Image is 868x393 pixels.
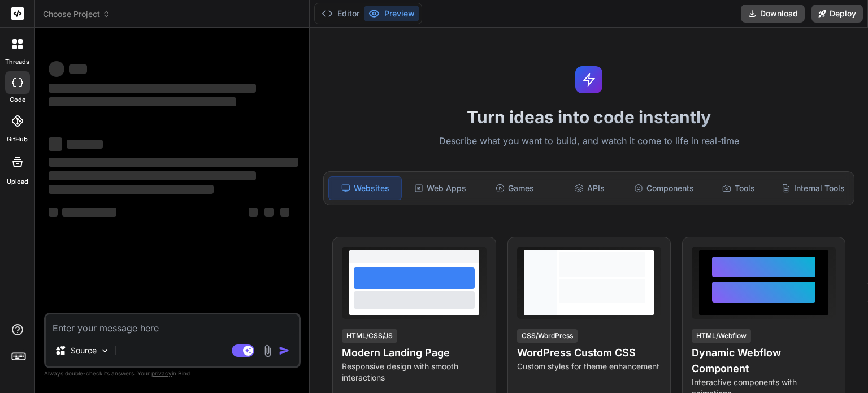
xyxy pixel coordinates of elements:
[342,329,397,343] div: HTML/CSS/JS
[279,345,290,356] img: icon
[69,64,87,74] span: ‌
[49,185,214,194] span: ‌
[49,208,58,217] span: ‌
[49,171,256,180] span: ‌
[7,135,28,144] label: GitHub
[261,344,274,357] img: attachment
[49,137,62,151] span: ‌
[49,61,64,77] span: ‌
[364,6,419,21] button: Preview
[317,6,364,21] button: Editor
[702,176,775,200] div: Tools
[692,345,836,377] h4: Dynamic Webflow Component
[67,140,103,149] span: ‌
[517,345,661,361] h4: WordPress Custom CSS
[517,361,661,372] p: Custom styles for theme enhancement
[151,370,172,377] span: privacy
[811,5,863,23] button: Deploy
[10,95,25,105] label: code
[553,176,626,200] div: APIs
[49,97,236,106] span: ‌
[479,176,551,200] div: Games
[62,208,116,217] span: ‌
[628,176,700,200] div: Components
[777,176,849,200] div: Internal Tools
[316,107,861,127] h1: Turn ideas into code instantly
[71,345,97,356] p: Source
[741,5,805,23] button: Download
[49,84,256,93] span: ‌
[280,208,289,217] span: ‌
[328,176,402,200] div: Websites
[264,208,274,217] span: ‌
[692,329,751,343] div: HTML/Webflow
[7,177,28,187] label: Upload
[404,176,476,200] div: Web Apps
[49,158,298,167] span: ‌
[43,8,110,20] span: Choose Project
[100,346,110,356] img: Pick Models
[249,208,258,217] span: ‌
[517,329,578,343] div: CSS/WordPress
[316,134,861,149] p: Describe what you want to build, and watch it come to life in real-time
[44,368,301,379] p: Always double-check its answers. Your in Bind
[342,345,486,361] h4: Modern Landing Page
[5,57,29,67] label: threads
[342,361,486,383] p: Responsive design with smooth interactions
